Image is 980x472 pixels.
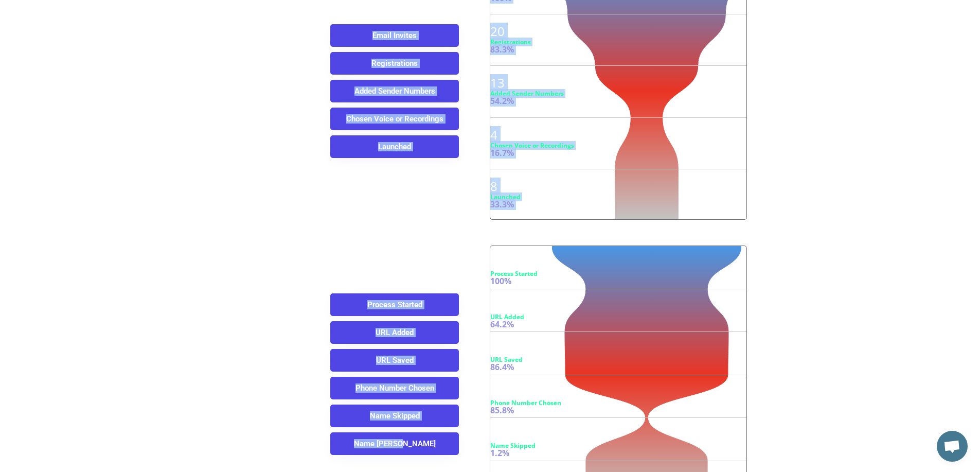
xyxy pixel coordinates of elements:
[330,293,459,316] button: Process Started
[490,143,750,149] div: Chosen Voice or Recordings
[490,182,750,191] div: 8
[490,344,750,354] div: 140
[490,320,750,328] div: 64.2%
[330,349,459,372] button: URL Saved
[330,52,459,75] button: Registrations
[490,258,750,268] div: 162
[490,45,750,54] div: 83.3%
[490,443,750,449] div: Name Skipped
[330,377,459,399] button: Phone Number Chosen
[330,432,459,455] button: Name [PERSON_NAME]
[490,130,750,139] div: 4
[490,91,750,97] div: Added Sender Numbers
[490,277,750,285] div: 100%
[490,149,750,157] div: 16.7%
[490,449,750,457] div: 1.2%
[330,135,459,158] button: Launched
[937,431,968,462] div: Open chat
[490,400,750,406] div: Phone Number Chosen
[490,27,750,36] div: 20
[490,363,750,371] div: 86.4%
[330,24,459,47] button: Email Invites
[490,200,750,208] div: 33.3%
[490,78,750,88] div: 13
[490,97,750,105] div: 54.2%
[330,405,459,427] button: Name Skipped
[330,321,459,344] button: URL Added
[330,80,459,102] button: Added Sender Numbers
[490,314,750,320] div: URL Added
[490,271,750,277] div: Process Started
[490,406,750,414] div: 85.8%
[490,39,750,45] div: Registrations
[490,357,750,363] div: URL Saved
[490,430,750,440] div: 2
[330,108,459,130] button: Chosen Voice or Recordings
[490,388,750,397] div: 139
[490,194,750,200] div: Launched
[490,302,750,311] div: 104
